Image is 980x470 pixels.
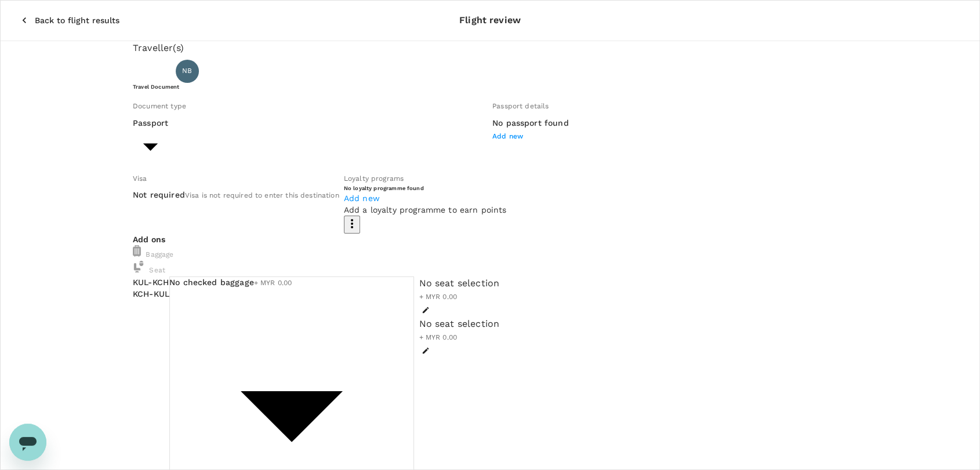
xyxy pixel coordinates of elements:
span: Loyalty programs [344,174,404,183]
span: + MYR 0.00 [254,279,292,287]
p: Passport [133,117,168,129]
span: Add new [492,132,523,140]
button: Back to flight results [5,5,136,35]
p: [PERSON_NAME][MEDICAL_DATA] [PERSON_NAME] [204,64,442,78]
h6: No loyalty programme found [344,184,507,192]
img: baggage-icon [133,261,144,272]
p: Back to flight results [35,14,119,26]
p: KCH - KUL [133,288,169,300]
div: No seat selection [419,317,499,331]
span: Passport details [492,102,549,110]
h6: No passport found [492,117,569,130]
div: No checked baggage+ MYR 0.00 [169,276,414,289]
span: Visa is not required to enter this destination [185,191,339,199]
span: No checked baggage [169,278,254,287]
span: + MYR 0.00 [419,293,457,301]
div: Baggage [133,245,847,261]
h6: Travel Document [133,83,847,90]
p: Add ons [133,234,847,245]
span: + MYR 0.00 [419,333,457,341]
p: Flight review [459,13,521,27]
span: NB [182,65,192,77]
span: Add a loyalty programme to earn points [344,205,507,214]
p: KUL - KCH [133,276,169,288]
p: Traveller 1 : [133,65,171,77]
iframe: Button to launch messaging window [9,424,46,461]
span: Add new [344,194,380,203]
p: Not required [133,189,185,201]
span: Visa [133,174,147,183]
img: baggage-icon [133,245,141,257]
div: Seat [133,261,847,276]
p: Traveller(s) [133,41,847,55]
div: No seat selection [419,276,499,290]
span: Document type [133,102,186,110]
